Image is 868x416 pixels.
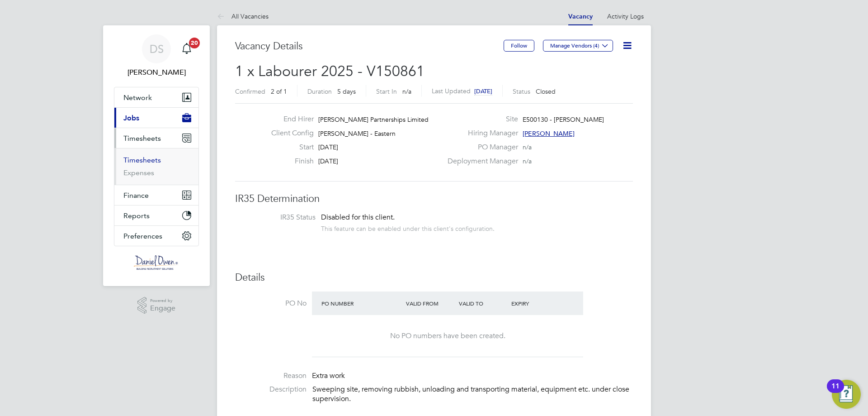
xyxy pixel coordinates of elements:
[568,13,593,20] a: Vacancy
[312,371,345,380] span: Extra work
[271,87,287,96] span: 2 of 1
[402,87,411,96] span: n/a
[235,62,425,80] span: 1 x Labourer 2025 - V150861
[318,115,429,124] span: [PERSON_NAME] Partnerships Limited
[123,211,150,220] span: Reports
[123,93,152,102] span: Network
[318,129,396,138] span: [PERSON_NAME] - Eastern
[235,192,633,206] h3: IR35 Determination
[337,87,356,96] span: 5 days
[114,34,199,78] a: DS[PERSON_NAME]
[150,305,175,312] span: Engage
[114,255,199,270] a: Go to home page
[523,115,604,124] span: E500130 - [PERSON_NAME]
[123,232,162,240] span: Preferences
[114,226,198,246] button: Preferences
[264,129,314,138] label: Client Config
[217,12,269,20] a: All Vacancies
[123,168,154,177] a: Expenses
[137,297,176,314] a: Powered byEngage
[607,12,644,20] a: Activity Logs
[442,143,518,152] label: PO Manager
[123,114,139,122] span: Jobs
[307,87,332,96] label: Duration
[235,299,307,308] label: PO No
[321,222,495,233] div: This feature can be enabled under this client's configuration.
[114,206,198,225] button: Reports
[264,143,314,152] label: Start
[513,87,530,96] label: Status
[235,385,307,394] label: Description
[442,129,518,138] label: Hiring Manager
[114,148,198,185] div: Timesheets
[474,87,492,95] span: [DATE]
[321,213,395,222] span: Disabled for this client.
[523,157,532,165] span: n/a
[114,67,199,78] span: Dan Skinner
[134,255,179,270] img: danielowen-logo-retina.png
[321,331,574,341] div: No PO numbers have been created.
[114,185,198,205] button: Finance
[114,87,198,107] button: Network
[404,295,457,311] div: Valid From
[376,87,397,96] label: Start In
[103,25,210,286] nav: Main navigation
[536,87,556,96] span: Closed
[235,371,307,381] label: Reason
[432,87,471,95] label: Last Updated
[831,386,840,398] div: 11
[523,143,532,151] span: n/a
[442,157,518,166] label: Deployment Manager
[504,40,534,52] button: Follow
[150,297,175,305] span: Powered by
[318,157,338,165] span: [DATE]
[312,385,633,404] p: Sweeping site, removing rubbish, unloading and transporting material, equipment etc. under close ...
[457,295,509,311] div: Valid To
[235,271,633,284] h3: Details
[264,115,314,124] label: End Hirer
[244,213,316,222] label: IR35 Status
[523,129,575,138] span: [PERSON_NAME]
[235,40,504,53] h3: Vacancy Details
[832,380,861,409] button: Open Resource Center, 11 new notifications
[319,295,404,311] div: PO Number
[150,43,164,55] span: DS
[189,38,200,48] span: 20
[543,40,613,52] button: Manage Vendors (4)
[114,108,198,128] button: Jobs
[235,87,265,96] label: Confirmed
[442,115,518,124] label: Site
[114,128,198,148] button: Timesheets
[123,191,149,200] span: Finance
[318,143,338,151] span: [DATE]
[509,295,562,311] div: Expiry
[264,157,314,166] label: Finish
[123,134,161,143] span: Timesheets
[178,34,196,63] a: 20
[123,156,161,164] a: Timesheets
